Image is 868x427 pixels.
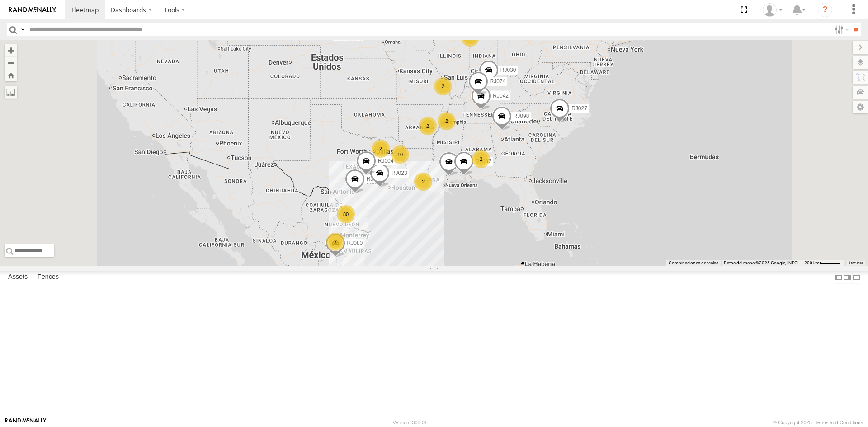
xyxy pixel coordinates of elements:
[391,145,409,164] div: 10
[849,261,863,265] a: Términos (se abre en una nueva pestaña)
[9,7,56,13] img: rand-logo.svg
[818,3,832,17] i: ?
[33,271,63,284] label: Fences
[393,420,427,425] div: Version: 308.01
[326,233,344,251] div: 7
[759,3,786,17] div: Pablo Ruiz
[669,260,718,266] button: Combinaciones de teclas
[472,150,490,168] div: 2
[852,271,861,284] label: Hide Summary Table
[5,56,17,69] button: Zoom out
[804,260,820,265] span: 200 km
[378,157,394,164] span: RJ004
[19,23,26,36] label: Search Query
[514,113,529,119] span: RJ098
[438,112,456,130] div: 2
[843,271,852,284] label: Dock Summary Table to the Right
[392,170,407,176] span: RJ023
[831,23,850,36] label: Search Filter Options
[372,140,390,158] div: 2
[4,271,32,284] label: Assets
[5,69,17,81] button: Zoom Home
[853,101,868,113] label: Map Settings
[367,176,382,182] span: RJ038
[802,260,844,266] button: Escala del mapa: 200 km por 43 píxeles
[414,173,432,191] div: 2
[337,205,355,223] div: 80
[461,28,479,47] div: 2
[347,239,363,246] span: RJ080
[493,93,509,99] span: RJ042
[500,67,516,73] span: RJ030
[5,86,17,99] label: Measure
[571,105,587,111] span: RJ027
[815,420,863,425] a: Terms and Conditions
[476,158,491,164] span: RJ087
[724,260,799,265] span: Datos del mapa ©2025 Google, INEGI
[419,117,437,135] div: 2
[834,271,843,284] label: Dock Summary Table to the Left
[490,78,506,84] span: RJ074
[5,44,17,56] button: Zoom in
[5,418,47,427] a: Visit our Website
[434,77,452,95] div: 2
[773,420,863,425] div: © Copyright 2025 -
